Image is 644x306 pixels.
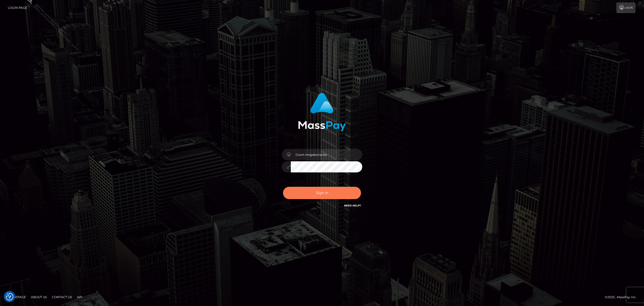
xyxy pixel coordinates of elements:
div: © 2025 , MassPay Inc. [605,294,640,300]
a: Contact Us [50,293,74,301]
a: About Us [29,293,49,301]
a: API [75,293,85,301]
input: Username... [291,149,362,160]
a: Homepage [6,293,28,301]
img: Revisit consent button [6,293,13,300]
img: MassPay Login [298,93,346,131]
a: Login Page [8,3,27,13]
button: Consent Preferences [6,293,13,300]
a: Need Help? [344,204,361,207]
button: Sign in [283,187,361,199]
a: Login [616,3,635,13]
